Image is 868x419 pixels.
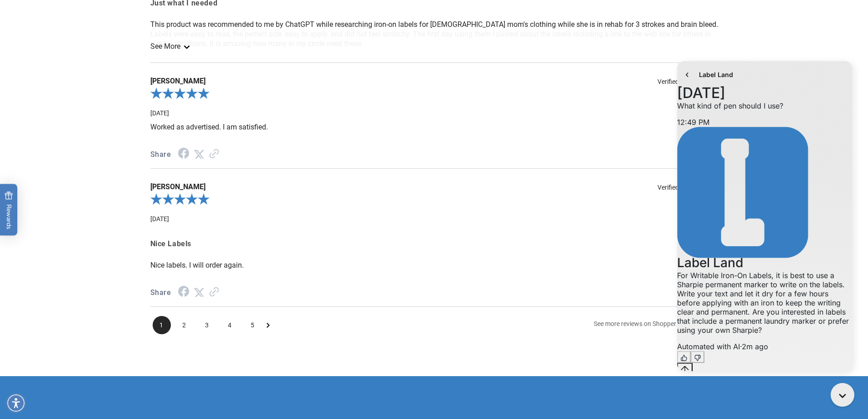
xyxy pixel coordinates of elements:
li: Page 1 [153,316,171,334]
span: Rewards [5,191,13,229]
span: 5 [244,316,262,334]
a: Link to review on the Shopper Approved Certificate. Opens in a new tab [209,288,219,297]
span: Date [150,109,169,117]
button: Dislike [21,295,34,306]
h3: Label Land [7,202,182,211]
div: Accessibility Menu [6,393,26,413]
div: Automated with AI · 2m ago [7,285,182,295]
li: Page 2 [175,316,194,334]
iframe: Gorgias live chat messenger [826,380,859,410]
span: [PERSON_NAME] [150,182,718,191]
p: Worked as advertised. I am satisfied. [150,122,718,132]
img: Label Land [7,70,138,202]
span: Nice Labels [150,238,718,251]
h2: [DATE] [7,32,182,41]
span: See more reviews on Shopper Approved [594,320,705,327]
span: 4 [221,316,239,334]
button: Like [7,295,21,306]
span: [PERSON_NAME] [150,77,718,86]
span: Verified Customer [657,182,718,191]
span: 3 [198,316,216,334]
li: Page 4 [221,316,239,334]
div: 5.0-star overall rating [150,191,718,210]
span: 1 [153,316,171,334]
span: Share [150,286,171,300]
div: 5.0-star overall rating [150,86,718,104]
a: Facebook Share - open in a new tab [178,150,189,159]
span: Date [150,215,169,222]
iframe: Sign Up via Text for Offers [7,346,115,373]
a: See more reviews on Shopper Approved: Opens in a new tab [594,316,705,334]
span: 2 [175,316,194,334]
span: Next Page [267,316,270,334]
a: Link to review on the Shopper Approved Certificate. Opens in a new tab [209,150,219,159]
li: Page 5 [244,316,262,334]
p: What kind of pen should I use? [7,45,182,54]
div: Conversation messages [7,32,182,367]
span: Verified Customer [657,77,718,86]
span: Share [150,148,171,161]
a: Twitter Share - open in a new tab [194,150,205,159]
button: Jump to the latest message [7,306,22,319]
li: Page 3 [198,316,216,334]
div: For Writable Iron-On Labels, it is best to use a Sharpie permanent marker to write on the labels.... [7,214,182,278]
div: 12:49 PM [7,61,182,70]
p: Nice labels. I will order again. [150,260,718,270]
a: Facebook Share - open in a new tab [178,288,189,297]
a: See more [150,42,189,51]
p: This product was recommended to me by ChatGPT while researching iron-on labels for [DEMOGRAPHIC_D... [150,20,718,48]
iframe: Gorgias live chat window [670,57,859,378]
a: Twitter Share - open in a new tab [194,288,205,297]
